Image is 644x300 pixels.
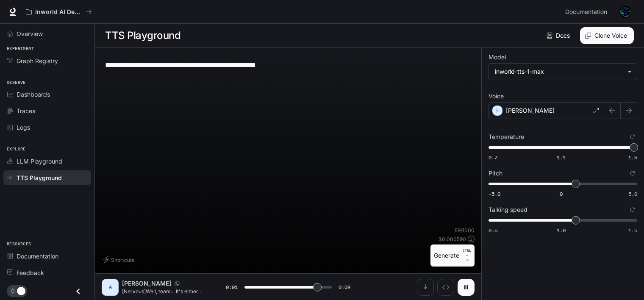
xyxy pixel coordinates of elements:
a: Docs [545,27,573,44]
button: User avatar [617,3,634,20]
p: ⏎ [463,248,471,263]
div: inworld-tts-1-max [495,67,623,76]
a: Documentation [562,3,613,20]
span: Dashboards [17,90,50,99]
div: A [103,281,117,294]
p: Talking speed [489,207,527,213]
p: [Nervous]Well, team... It's either make it or break it now! [122,288,205,295]
a: Graph Registry [3,53,91,68]
span: 0.7 [489,154,497,161]
span: Documentation [17,252,58,261]
span: 0 [560,190,563,197]
a: Dashboards [3,87,91,102]
p: Temperature [489,134,524,140]
div: inworld-tts-1-max [489,64,637,80]
p: CTRL + [463,248,471,258]
p: [PERSON_NAME] [506,106,555,115]
span: Documentation [565,7,607,17]
p: $ 0.000590 [439,236,466,243]
span: 5.0 [628,190,637,197]
span: 1.1 [557,154,566,161]
p: Inworld AI Demos [35,8,83,16]
span: Logs [17,123,30,132]
span: LLM Playground [17,157,62,166]
a: Traces [3,103,91,118]
button: Close drawer [69,283,88,300]
button: Download audio [417,279,434,296]
span: Overview [17,29,43,38]
button: Reset to default [628,132,637,142]
a: TTS Playground [3,170,91,185]
p: Voice [489,93,504,99]
a: Logs [3,120,91,135]
p: Pitch [489,170,502,176]
button: GenerateCTRL +⏎ [430,244,475,267]
button: All workspaces [22,3,96,20]
span: Dark mode toggle [17,286,25,295]
a: Overview [3,26,91,41]
h1: TTS Playground [105,27,180,44]
span: 1.0 [557,227,566,234]
button: Reset to default [628,169,637,178]
button: Reset to default [628,205,637,214]
span: 0.5 [489,227,497,234]
p: 59 / 1000 [455,227,475,234]
a: Feedback [3,265,91,280]
button: Copy Voice ID [171,281,183,286]
button: Clone Voice [580,27,634,44]
p: [PERSON_NAME] [122,279,171,288]
span: Graph Registry [17,56,58,65]
a: Documentation [3,249,91,264]
button: Inspect [437,279,454,296]
span: Traces [17,106,35,115]
a: LLM Playground [3,154,91,169]
span: TTS Playground [17,173,62,182]
span: Feedback [17,268,44,277]
button: Shortcuts [102,253,138,267]
img: User avatar [619,6,631,18]
p: Model [489,54,506,60]
span: 1.5 [628,227,637,234]
span: 0:02 [339,283,350,292]
span: -5.0 [489,190,500,197]
span: 1.5 [628,154,637,161]
span: 0:01 [226,283,238,292]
